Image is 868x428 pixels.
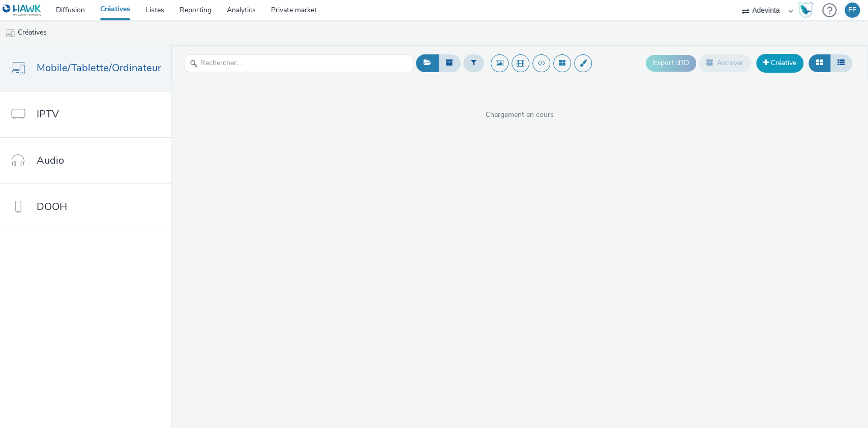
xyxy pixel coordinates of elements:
div: FF [848,3,856,18]
button: Archiver [699,54,751,72]
a: Créative [756,54,803,72]
span: Audio [37,153,64,168]
img: undefined Logo [3,4,42,17]
button: Grille [809,54,830,72]
img: Hawk Academy [798,2,813,18]
img: mobile [5,28,15,38]
input: Rechercher... [185,54,413,72]
a: Hawk Academy [798,2,817,18]
span: Chargement en cours [171,110,868,120]
span: IPTV [37,107,59,121]
span: Mobile/Tablette/Ordinateur [37,60,161,75]
button: Export d'ID [646,55,696,71]
span: DOOH [37,199,67,214]
button: Liste [830,54,852,72]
